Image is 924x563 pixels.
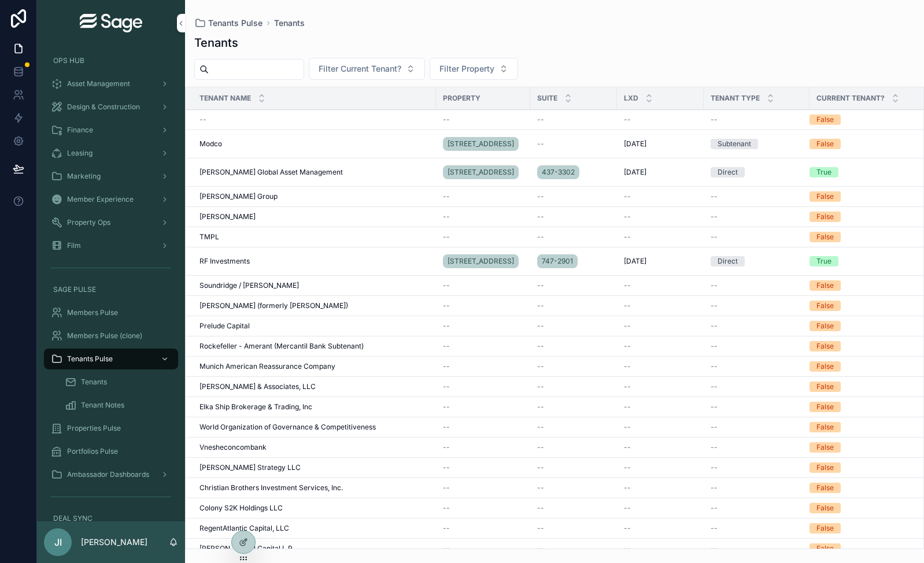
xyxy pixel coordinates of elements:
span: [PERSON_NAME] (formerly [PERSON_NAME]) [199,301,348,310]
span: RF Investments [199,257,250,266]
a: -- [624,503,697,513]
span: -- [624,301,631,310]
a: -- [711,281,803,290]
a: World Organization of Governance & Competitiveness [199,423,429,432]
a: -- [711,382,803,391]
span: -- [443,362,450,371]
span: -- [537,281,544,290]
span: Marketing [67,172,101,181]
a: Design & Construction [44,97,178,117]
div: False [816,341,834,351]
span: Leasing [67,149,93,158]
a: Prelude Capital [199,321,429,331]
a: 437-3302 [537,165,579,179]
span: -- [711,115,718,124]
span: -- [537,443,544,452]
span: -- [624,192,631,201]
a: [PERSON_NAME] Strategy LLC [199,463,429,472]
a: -- [624,232,697,242]
span: -- [624,402,631,412]
span: -- [711,192,718,201]
a: Elka Ship Brokerage & Trading, Inc [199,402,429,412]
a: False [810,483,914,493]
a: -- [537,423,610,432]
span: Tenants [274,17,305,29]
a: -- [537,503,610,513]
a: -- [443,463,523,472]
a: -- [537,362,610,371]
a: False [810,543,914,554]
span: -- [537,342,544,351]
span: -- [537,321,544,331]
span: Member Experience [67,195,134,204]
span: Tenant Notes [81,401,124,410]
span: -- [537,115,544,124]
a: [DATE] [624,168,697,177]
a: -- [537,402,610,412]
span: -- [711,212,718,221]
span: -- [443,192,450,201]
span: -- [624,212,631,221]
span: -- [624,483,631,492]
a: -- [443,382,523,391]
a: -- [624,382,697,391]
span: -- [443,232,450,242]
a: -- [711,443,803,452]
span: DEAL SYNC [53,514,93,523]
a: False [810,503,914,513]
a: False [810,301,914,311]
span: [STREET_ADDRESS] [448,257,514,266]
a: 747-2901 [537,254,578,268]
a: False [810,321,914,331]
span: [DATE] [624,139,646,149]
span: -- [443,301,450,310]
a: -- [537,544,610,553]
div: False [816,139,834,149]
a: Property Ops [44,212,178,233]
a: -- [537,232,610,242]
a: False [810,341,914,351]
a: False [810,523,914,534]
a: -- [537,321,610,331]
a: -- [624,321,697,331]
a: -- [537,301,610,310]
span: -- [443,423,450,432]
span: Ambassador Dashboards [67,470,149,479]
span: Colony S2K Holdings LLC [199,503,283,513]
a: -- [443,402,523,412]
a: [STREET_ADDRESS] [443,252,523,271]
span: -- [537,423,544,432]
a: False [810,280,914,291]
span: -- [443,342,450,351]
a: -- [537,212,610,221]
a: -- [443,342,523,351]
a: Tenants Pulse [44,349,178,369]
a: -- [624,281,697,290]
span: -- [537,382,544,391]
span: [STREET_ADDRESS] [448,139,514,149]
a: Members Pulse (clone) [44,325,178,346]
span: -- [443,483,450,492]
span: [PERSON_NAME] Group [199,192,278,201]
a: TMPL [199,232,429,242]
div: False [816,280,834,291]
a: -- [443,483,523,492]
span: [PERSON_NAME] Capital L.P. [199,544,294,553]
span: -- [624,232,631,242]
span: -- [711,281,718,290]
span: Tenants Pulse [208,17,263,29]
span: 437-3302 [542,168,575,177]
div: False [816,483,834,493]
div: False [816,114,834,125]
div: False [816,442,834,453]
a: -- [624,402,697,412]
span: -- [443,382,450,391]
a: -- [624,483,697,492]
span: -- [624,342,631,351]
a: [PERSON_NAME] [199,212,429,221]
span: Tenants [81,377,107,387]
a: -- [624,423,697,432]
a: Modco [199,139,429,149]
div: False [816,301,834,311]
div: False [816,503,834,513]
